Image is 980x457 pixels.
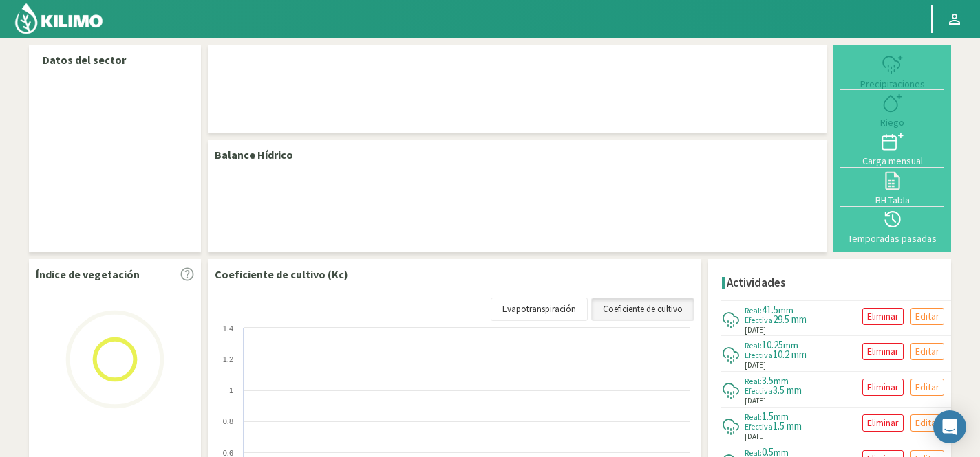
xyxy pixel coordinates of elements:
[915,309,939,324] p: Editar
[915,344,939,359] p: Editar
[933,410,966,443] div: Open Intercom Messenger
[745,386,773,396] span: Efectiva
[910,379,944,396] button: Editar
[745,315,773,325] span: Efectiva
[762,374,774,387] span: 3.5
[745,305,762,315] span: Real:
[745,431,766,443] span: [DATE]
[773,348,807,361] span: 10.2 mm
[915,379,939,395] p: Editar
[491,298,588,321] a: Evapotranspiración
[862,343,904,360] button: Eliminar
[745,395,766,407] span: [DATE]
[223,355,233,364] text: 1.2
[773,419,802,432] span: 1.5 mm
[844,156,940,166] div: Carga mensual
[762,303,778,316] span: 41.5
[223,324,233,333] text: 1.4
[783,339,798,351] span: mm
[745,421,773,432] span: Efectiva
[773,383,802,397] span: 3.5 mm
[867,379,899,395] p: Eliminar
[223,417,233,425] text: 0.8
[762,410,774,423] span: 1.5
[215,266,348,282] p: Coeficiente de cultivo (Kc)
[844,79,940,89] div: Precipitaciones
[774,375,789,387] span: mm
[840,168,944,206] button: BH Tabla
[915,415,939,431] p: Editar
[215,146,293,163] p: Balance Hídrico
[229,386,233,394] text: 1
[910,343,944,360] button: Editar
[840,129,944,168] button: Carga mensual
[862,414,904,432] button: Eliminar
[773,313,807,326] span: 29.5 mm
[867,344,899,359] p: Eliminar
[745,350,773,360] span: Efectiva
[840,52,944,90] button: Precipitaciones
[43,52,187,68] p: Datos del sector
[745,412,762,422] span: Real:
[844,234,940,243] div: Temporadas pasadas
[862,308,904,325] button: Eliminar
[778,304,793,316] span: mm
[910,308,944,325] button: Editar
[844,118,940,127] div: Riego
[774,410,789,423] span: mm
[14,2,104,35] img: Kilimo
[862,379,904,396] button: Eliminar
[762,338,783,351] span: 10.25
[910,414,944,432] button: Editar
[745,324,766,336] span: [DATE]
[844,195,940,205] div: BH Tabla
[223,449,233,457] text: 0.6
[745,376,762,386] span: Real:
[840,207,944,245] button: Temporadas pasadas
[46,291,184,428] img: Loading...
[591,298,694,321] a: Coeficiente de cultivo
[867,309,899,324] p: Eliminar
[840,90,944,129] button: Riego
[745,359,766,371] span: [DATE]
[867,415,899,431] p: Eliminar
[745,340,762,350] span: Real:
[727,276,786,289] h4: Actividades
[36,266,140,282] p: Índice de vegetación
